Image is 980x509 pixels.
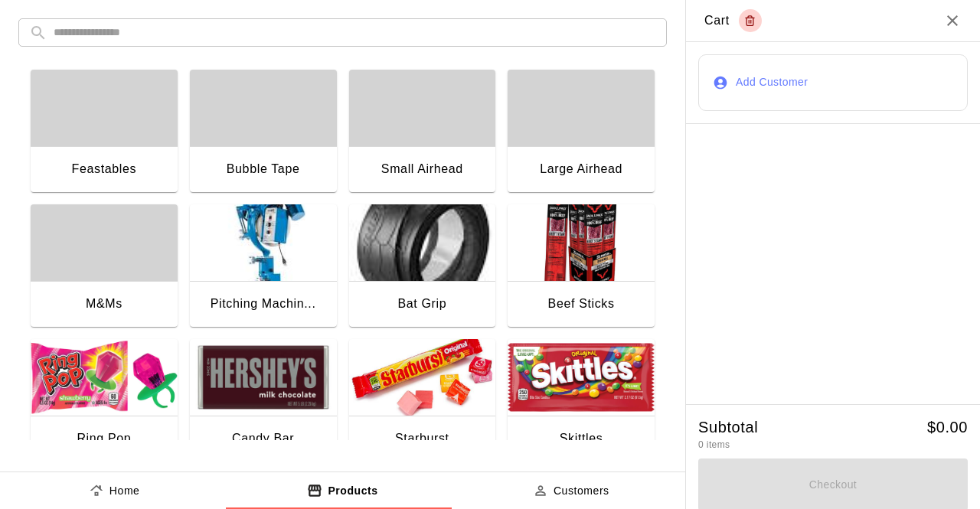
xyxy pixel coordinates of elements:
[508,204,655,330] button: Beef SticksBeef Sticks
[508,339,655,465] button: SkittlesSkittles
[349,204,496,330] button: Bat GripBat Grip
[508,70,655,195] button: Large Airhead
[508,204,655,281] img: Beef Sticks
[31,339,178,416] img: Ring Pop
[31,70,178,195] button: Feastables
[395,429,449,449] div: Starburst
[349,339,496,416] img: Starburst
[211,294,316,314] div: Pitching Machin...
[328,483,377,499] p: Products
[190,70,337,195] button: Bubble Tape
[86,294,122,314] div: M&Ms
[232,429,294,449] div: Candy Bar
[508,339,655,416] img: Skittles
[72,159,137,179] div: Feastables
[349,204,496,281] img: Bat Grip
[698,439,730,450] span: 0 items
[190,204,337,330] button: Pitching Machine Rental Pitching Machin...
[927,417,968,438] h5: $ 0.00
[190,204,337,281] img: Pitching Machine Rental
[190,339,337,416] img: Candy Bar
[31,339,178,465] button: Ring PopRing Pop
[381,159,463,179] div: Small Airhead
[77,429,131,449] div: Ring Pop
[349,70,496,195] button: Small Airhead
[109,483,140,499] p: Home
[739,9,762,32] button: Empty cart
[190,339,337,465] button: Candy BarCandy Bar
[227,159,300,179] div: Bubble Tape
[698,54,968,111] button: Add Customer
[548,294,615,314] div: Beef Sticks
[349,339,496,465] button: StarburstStarburst
[560,429,603,449] div: Skittles
[554,483,609,499] p: Customers
[540,159,622,179] div: Large Airhead
[943,11,962,30] button: Close
[698,417,758,438] h5: Subtotal
[704,9,762,32] div: Cart
[31,204,178,330] button: M&Ms
[397,294,446,314] div: Bat Grip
